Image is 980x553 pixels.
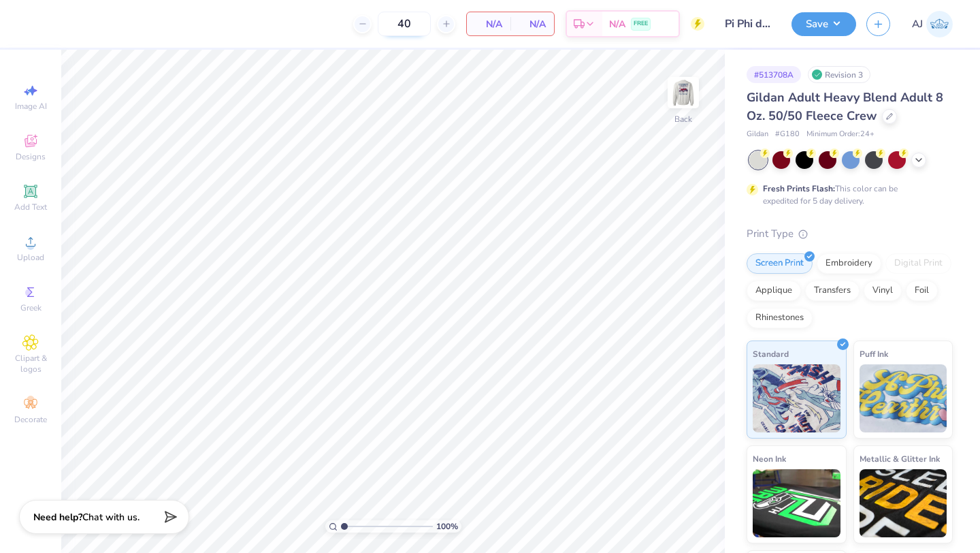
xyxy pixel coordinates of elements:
[747,89,943,124] span: Gildan Adult Heavy Blend Adult 8 Oz. 50/50 Fleece Crew
[860,469,947,537] img: Metallic & Glitter Ink
[33,511,82,524] strong: Need help?
[808,66,870,83] div: Revision 3
[747,253,813,274] div: Screen Print
[753,469,840,537] img: Neon Ink
[20,302,42,313] span: Greek
[775,129,800,140] span: # G180
[475,17,502,31] span: N/A
[747,226,953,242] div: Print Type
[791,12,856,36] button: Save
[860,347,888,361] span: Puff Ink
[805,281,860,301] div: Transfers
[378,12,431,36] input: – –
[519,17,546,31] span: N/A
[926,11,953,37] img: Alaina Jones
[806,129,875,140] span: Minimum Order: 24 +
[15,101,47,112] span: Image AI
[674,113,692,125] div: Back
[747,308,813,328] div: Rhinestones
[763,183,835,194] strong: Fresh Prints Flash:
[747,281,801,301] div: Applique
[82,511,140,524] span: Chat with us.
[715,10,781,37] input: Untitled Design
[609,17,625,31] span: N/A
[906,281,938,301] div: Foil
[753,347,789,361] span: Standard
[747,66,801,83] div: # 513708A
[670,79,697,106] img: Back
[753,364,840,432] img: Standard
[912,11,953,37] a: AJ
[14,202,47,212] span: Add Text
[753,452,786,466] span: Neon Ink
[860,364,947,432] img: Puff Ink
[885,253,951,274] div: Digital Print
[14,414,47,425] span: Decorate
[860,452,940,466] span: Metallic & Glitter Ink
[634,19,648,29] span: FREE
[16,151,46,162] span: Designs
[763,183,930,207] div: This color can be expedited for 5 day delivery.
[912,16,923,32] span: AJ
[7,353,54,375] span: Clipart & logos
[436,520,458,533] span: 100 %
[17,252,44,263] span: Upload
[747,129,768,140] span: Gildan
[817,253,881,274] div: Embroidery
[864,281,902,301] div: Vinyl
